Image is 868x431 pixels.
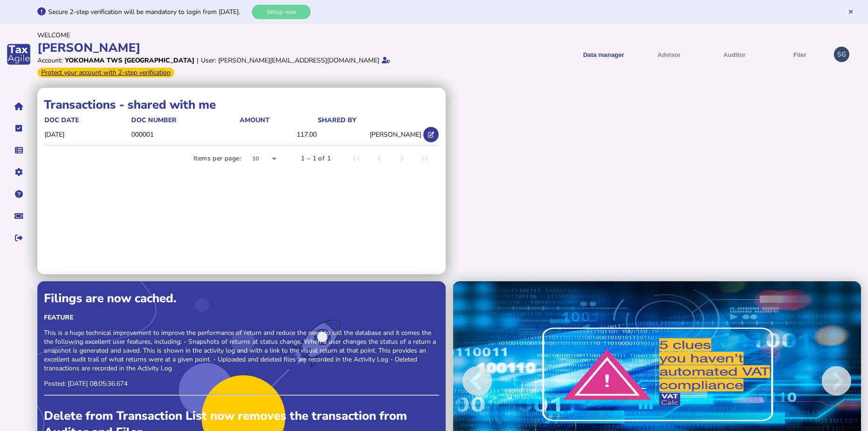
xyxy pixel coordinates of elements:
div: | [197,56,199,65]
div: Filings are now cached. [44,290,439,306]
button: Manage settings [9,162,28,182]
td: 117.00 [239,125,317,144]
div: Amount [240,116,317,125]
button: Shows a dropdown of Data manager options [574,43,633,66]
div: shared by [318,116,421,125]
button: Home [9,97,28,116]
button: Auditor [705,43,764,66]
button: Help pages [9,184,28,204]
button: Open shared transaction [423,127,439,142]
i: Data manager [15,150,23,151]
div: Profile settings [834,47,849,62]
td: [PERSON_NAME] [317,125,422,144]
div: Account: [37,56,63,65]
div: From Oct 1, 2025, 2-step verification will be required to login. Set it up now... [37,68,174,77]
button: Data manager [9,140,28,160]
div: doc date [44,116,130,125]
button: Hide message [847,8,854,15]
div: Welcome [37,31,431,40]
p: Posted: [DATE] 08:05:36.674 [44,379,439,388]
p: This is a huge technical improvement to improve the performance of return and reduce the need to ... [44,328,439,373]
button: Tasks [9,118,28,138]
i: Email verified [382,57,390,63]
div: shared by [318,116,356,125]
div: Items per page: [193,154,241,163]
button: Setup now [252,5,311,19]
button: Raise a support ticket [9,206,28,226]
div: doc date [44,116,79,125]
div: doc number [131,116,239,125]
div: [PERSON_NAME] [37,40,431,56]
div: Amount [240,116,270,125]
menu: navigate products [436,43,830,66]
h1: Transactions - shared with me [44,97,439,113]
button: Shows a dropdown of VAT Advisor options [640,43,698,66]
div: 1 – 1 of 1 [301,154,331,163]
div: Yokohama TWS [GEOGRAPHIC_DATA] [65,56,194,65]
div: doc number [131,116,177,125]
div: Secure 2-step verification will be mandatory to login from [DATE]. [48,7,249,16]
div: User: [201,56,216,65]
div: Feature [44,313,439,322]
td: 000001 [131,125,239,144]
div: [PERSON_NAME][EMAIL_ADDRESS][DOMAIN_NAME] [218,56,379,65]
button: Sign out [9,228,28,248]
button: Filer [770,43,829,66]
td: [DATE] [44,125,131,144]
